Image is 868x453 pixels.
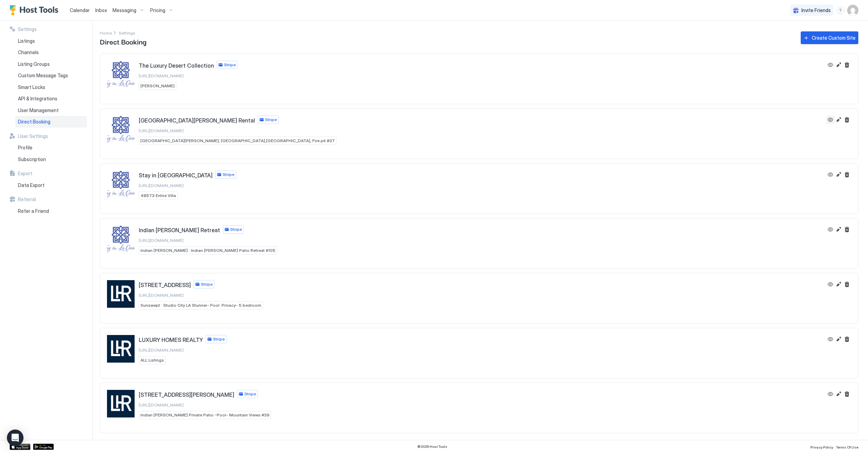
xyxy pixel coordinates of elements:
[107,116,135,143] div: Indian Wells Mountain Cove Rental
[119,30,135,36] span: Settings
[139,346,184,353] a: [URL][DOMAIN_NAME]
[139,183,184,188] span: [URL][DOMAIN_NAME]
[801,7,831,13] span: Invite Friends
[18,208,49,214] span: Refer a Friend
[18,156,46,163] span: Subscription
[843,170,851,179] button: Delete
[139,293,184,298] span: [URL][DOMAIN_NAME]
[18,38,35,44] span: Listings
[139,236,184,244] a: [URL][DOMAIN_NAME]
[15,70,87,81] a: Custom Message Tags
[139,282,191,288] span: [STREET_ADDRESS]
[139,347,184,353] span: [URL][DOMAIN_NAME]
[826,280,835,288] button: View
[836,6,845,14] div: menu
[18,107,59,114] span: User Management
[835,61,843,69] button: Edit
[139,291,184,298] a: [URL][DOMAIN_NAME]
[244,391,256,397] span: Stripe
[107,280,135,308] div: 4173 Sunswept Dr. Studio City, CA 91607
[15,47,87,58] a: Channels
[139,238,184,243] span: [URL][DOMAIN_NAME]
[18,133,48,139] span: User Settings
[139,127,184,134] a: [URL][DOMAIN_NAME]
[140,302,261,308] span: Sunswept · Studio City LA Stunner- Pool. Privacy- 5 bedroom
[835,116,843,124] button: Edit
[224,62,236,68] span: Stripe
[140,412,270,418] span: Indian [PERSON_NAME] Private Patio -Pool- Mountain Views #39
[140,247,275,254] span: Indian [PERSON_NAME] · Indian [PERSON_NAME] Patio Retreat #105
[100,29,112,36] div: Breadcrumb
[15,154,87,165] a: Subscription
[847,5,858,16] div: User profile
[826,390,835,398] button: View
[18,196,36,203] span: Referral
[139,336,203,343] span: LUXURY HOMES REALTY
[843,116,851,124] button: Delete
[139,72,184,79] a: [URL][DOMAIN_NAME]
[15,179,87,191] a: Data Export
[201,281,213,287] span: Stripe
[843,61,851,69] button: Delete
[150,7,165,13] span: Pricing
[33,444,54,450] a: Google Play Store
[15,81,87,93] a: Smart Locks
[139,401,184,408] a: [URL][DOMAIN_NAME]
[18,61,50,67] span: Listing Groups
[826,61,835,69] button: View
[139,391,234,398] span: [STREET_ADDRESS][PERSON_NAME]
[15,142,87,154] a: Profile
[18,26,37,32] span: Settings
[18,182,45,188] span: Data Export
[140,357,164,363] span: ALL Listings
[107,390,135,417] div: 78155 Cabrillo Lane #39, Indian Wells, CA 92210
[15,58,87,70] a: Listing Groups
[107,61,135,88] div: The Luxury Desert Collection
[107,170,135,198] div: Stay in La Quinta
[140,138,335,144] span: [GEOGRAPHIC_DATA][PERSON_NAME], [GEOGRAPHIC_DATA],[GEOGRAPHIC_DATA], Fire pit #37
[100,30,112,36] span: Home
[10,444,30,450] a: App Store
[812,34,856,41] div: Create Custom Site
[15,93,87,105] a: API & Integrations
[107,225,135,253] div: Indian Wells Retreat
[119,29,135,36] div: Breadcrumb
[826,225,835,234] button: View
[843,225,851,234] button: Delete
[18,119,50,125] span: Direct Booking
[18,49,39,56] span: Channels
[139,227,220,234] span: Indian [PERSON_NAME] Retreat
[18,96,57,102] span: API & Integrations
[835,390,843,398] button: Edit
[836,445,858,449] span: Terms Of Use
[265,117,277,123] span: Stripe
[70,7,90,14] a: Calendar
[139,117,255,124] span: [GEOGRAPHIC_DATA][PERSON_NAME] Rental
[417,444,447,449] span: © 2025 Host Tools
[95,7,107,14] a: Inbox
[835,225,843,234] button: Edit
[18,72,68,79] span: Custom Message Tags
[223,171,234,178] span: Stripe
[113,7,136,13] span: Messaging
[139,62,214,69] span: The Luxury Desert Collection
[801,31,858,44] button: Create Custom Site
[15,116,87,128] a: Direct Booking
[843,280,851,288] button: Delete
[139,172,213,179] span: Stay in [GEOGRAPHIC_DATA]
[836,443,858,450] a: Terms Of Use
[835,280,843,288] button: Edit
[139,128,184,133] span: [URL][DOMAIN_NAME]
[15,105,87,116] a: User Management
[18,84,45,90] span: Smart Locks
[810,445,833,449] span: Privacy Policy
[139,181,184,189] a: [URL][DOMAIN_NAME]
[139,73,184,78] span: [URL][DOMAIN_NAME]
[15,205,87,217] a: Refer a Friend
[826,335,835,343] button: View
[10,5,61,16] a: Host Tools Logo
[835,335,843,343] button: Edit
[70,7,90,13] span: Calendar
[15,35,87,47] a: Listings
